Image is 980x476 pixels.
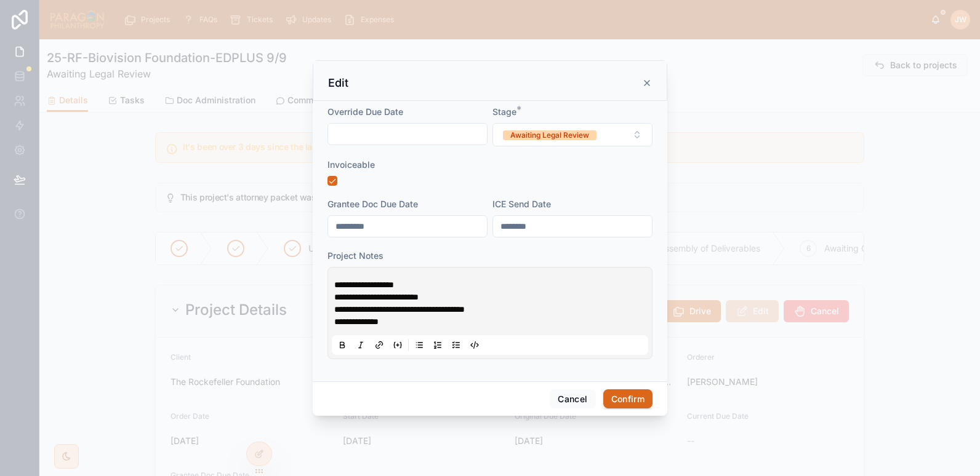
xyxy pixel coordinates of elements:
[327,250,384,261] span: Project Notes
[492,106,516,117] span: Stage
[550,389,595,409] button: Cancel
[327,199,418,209] span: Grantee Doc Due Date
[328,76,348,90] h3: Edit
[492,199,551,209] span: ICE Send Date
[510,130,589,140] div: Awaiting Legal Review
[492,123,653,146] button: Select Button
[327,106,403,117] span: Override Due Date
[603,389,653,409] button: Confirm
[327,159,375,170] span: Invoiceable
